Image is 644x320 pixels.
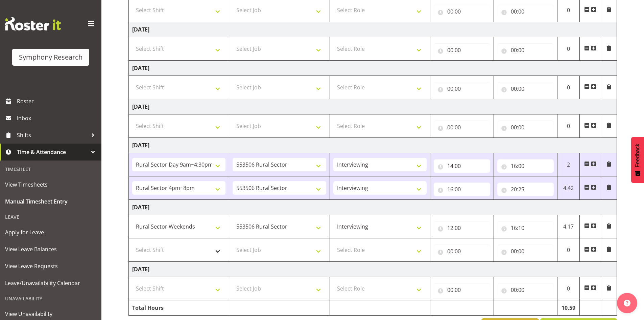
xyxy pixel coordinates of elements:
td: 10.59 [557,300,580,316]
input: Click to select... [497,43,554,57]
td: 0 [557,114,580,138]
a: Apply for Leave [2,224,100,241]
input: Click to select... [497,283,554,297]
input: Click to select... [497,82,554,95]
div: Symphony Research [19,52,82,62]
input: Click to select... [434,43,490,57]
span: View Leave Balances [5,244,96,254]
div: Leave [2,210,100,224]
input: Click to select... [434,244,490,258]
a: View Timesheets [2,176,100,193]
span: Apply for Leave [5,227,96,237]
input: Click to select... [434,5,490,18]
a: View Leave Balances [2,241,100,258]
input: Click to select... [434,283,490,297]
td: 4.42 [557,176,580,200]
img: Rosterit website logo [5,17,61,30]
a: Manual Timesheet Entry [2,193,100,210]
td: 0 [557,238,580,262]
td: [DATE] [129,138,617,153]
a: View Leave Requests [2,258,100,275]
span: Roster [17,96,98,106]
td: 2 [557,153,580,176]
input: Click to select... [497,159,554,173]
span: View Leave Requests [5,261,96,271]
span: Time & Attendance [17,147,88,157]
input: Click to select... [434,183,490,196]
span: Leave/Unavailability Calendar [5,278,96,288]
td: [DATE] [129,262,617,277]
div: Unavailability [2,292,100,305]
span: View Unavailability [5,309,96,319]
input: Click to select... [497,221,554,235]
td: 4.17 [557,215,580,238]
span: View Timesheets [5,179,96,190]
td: [DATE] [129,99,617,114]
input: Click to select... [497,121,554,134]
input: Click to select... [434,159,490,173]
input: Click to select... [434,82,490,95]
td: [DATE] [129,200,617,215]
span: Shifts [17,130,88,140]
span: Manual Timesheet Entry [5,196,96,207]
td: 0 [557,37,580,61]
a: Leave/Unavailability Calendar [2,275,100,292]
div: Timesheet [2,162,100,176]
td: [DATE] [129,61,617,76]
span: Feedback [635,144,641,167]
input: Click to select... [434,121,490,134]
input: Click to select... [497,5,554,18]
td: 0 [557,76,580,99]
td: 0 [557,277,580,300]
input: Click to select... [497,244,554,258]
td: [DATE] [129,22,617,37]
button: Feedback - Show survey [631,137,644,183]
span: Inbox [17,113,98,123]
input: Click to select... [497,183,554,196]
img: help-xxl-2.png [624,300,630,306]
td: Total Hours [129,300,229,316]
input: Click to select... [434,221,490,235]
